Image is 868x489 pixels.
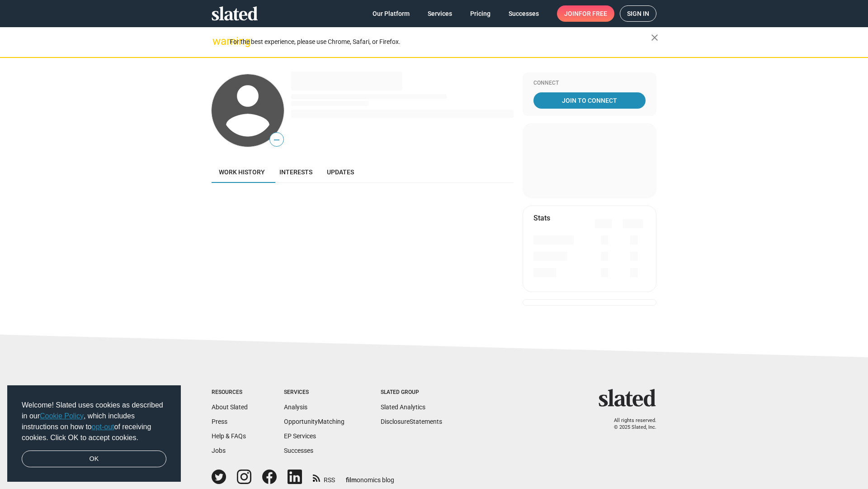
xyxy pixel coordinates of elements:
[501,5,546,22] a: Successes
[428,5,452,22] span: Services
[535,92,644,109] span: Join To Connect
[7,385,181,482] div: cookieconsent
[420,5,459,22] a: Services
[212,403,248,411] a: About Slated
[212,447,226,454] a: Jobs
[284,432,316,440] a: EP Services
[564,5,607,22] span: Join
[22,400,166,443] span: Welcome! Slated uses cookies as described in our , which includes instructions on how to of recei...
[272,161,320,183] a: Interests
[270,134,283,146] span: —
[365,5,417,22] a: Our Platform
[463,5,498,22] a: Pricing
[381,418,442,425] a: DisclosureStatements
[604,417,656,431] p: All rights reserved. © 2025 Slated, Inc.
[212,389,248,396] div: Resources
[320,161,361,183] a: Updates
[327,168,354,176] span: Updates
[92,423,114,431] a: opt-out
[381,389,442,396] div: Slated Group
[212,432,246,440] a: Help & FAQs
[373,5,410,22] span: Our Platform
[649,32,660,43] mat-icon: close
[284,447,313,454] a: Successes
[557,5,614,22] a: Joinfor free
[579,5,607,22] span: for free
[533,92,646,109] a: Join To Connect
[212,418,227,425] a: Press
[284,418,344,425] a: OpportunityMatching
[509,5,539,22] span: Successes
[212,161,272,183] a: Work history
[212,36,223,47] mat-icon: warning
[279,168,312,176] span: Interests
[219,168,265,176] span: Work history
[470,5,491,22] span: Pricing
[346,469,394,484] a: filmonomics blog
[40,412,84,420] a: Cookie Policy
[284,389,344,396] div: Services
[22,451,166,468] a: dismiss cookie message
[533,213,550,223] mat-card-title: Stats
[627,6,649,21] span: Sign in
[230,36,651,48] div: For the best experience, please use Chrome, Safari, or Firefox.
[620,5,656,22] a: Sign in
[381,403,425,411] a: Slated Analytics
[284,403,307,411] a: Analysis
[313,470,335,484] a: RSS
[346,476,357,484] span: film
[533,80,646,87] div: Connect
